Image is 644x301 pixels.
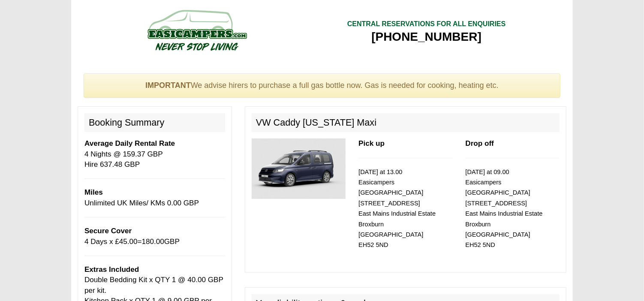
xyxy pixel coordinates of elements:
p: 4 Days x £ = GBP [84,226,225,247]
h2: VW Caddy [US_STATE] Maxi [252,113,560,132]
img: campers-checkout-logo.png [115,6,278,54]
span: 45.00 [119,238,138,246]
img: 348.jpg [252,138,346,199]
p: Unlimited UK Miles/ KMs 0.00 GBP [84,187,225,208]
b: Average Daily Rental Rate [84,139,175,147]
div: [PHONE_NUMBER] [347,29,506,45]
b: Miles [84,188,103,196]
strong: IMPORTANT [145,81,191,90]
b: Extras Included [84,265,139,274]
div: CENTRAL RESERVATIONS FOR ALL ENQUIRIES [347,19,506,29]
h2: Booking Summary [84,113,225,132]
span: 180.00 [142,238,164,246]
b: Drop off [466,139,494,147]
small: [DATE] at 09.00 Easicampers [GEOGRAPHIC_DATA] [STREET_ADDRESS] East Mains Industrial Estate Broxb... [466,169,543,249]
b: Pick up [358,139,385,147]
small: [DATE] at 13.00 Easicampers [GEOGRAPHIC_DATA] [STREET_ADDRESS] East Mains Industrial Estate Broxb... [358,169,436,249]
p: 4 Nights @ 159.37 GBP Hire 637.48 GBP [84,138,225,170]
div: We advise hirers to purchase a full gas bottle now. Gas is needed for cooking, heating etc. [84,73,560,98]
span: Secure Cover [84,227,132,235]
